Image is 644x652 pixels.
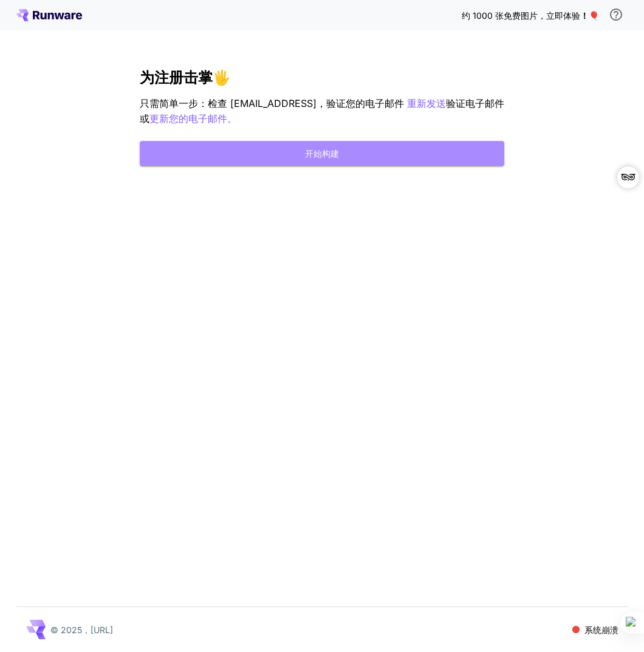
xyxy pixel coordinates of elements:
font: © 2025，[URL] [50,625,113,635]
font: 系统崩溃 [584,625,618,635]
button: 重新发送 [407,96,446,111]
font: 为注册击掌🖐️ [140,69,231,86]
font: 只需简单一步：检查 [140,97,227,109]
button: 为了获得免费信用资格，您需要使用企业电子邮件地址注册并点击我们发送给您的电子邮件中的验证链接。 [604,2,628,27]
font: 约 1000 张免费图片，立即体验 [462,10,580,21]
font: 重新发送 [407,97,446,109]
font: ！🎈 [580,10,599,21]
font: 开始构建 [305,148,339,159]
button: 开始构建 [140,141,504,166]
font: [EMAIL_ADDRESS]，验证您的电子邮件 [230,97,404,109]
font: 更新您的电子邮件。 [149,112,237,125]
button: 更新您的电子邮件。 [149,111,237,126]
